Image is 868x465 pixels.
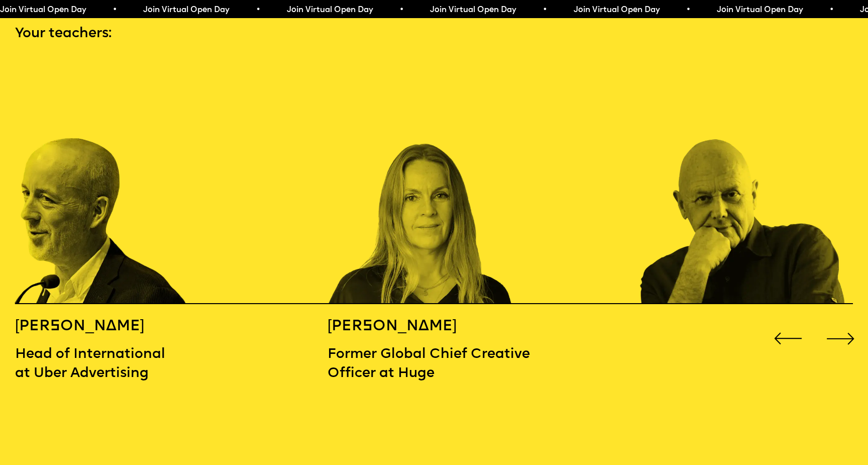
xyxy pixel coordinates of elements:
[15,61,224,304] div: 15 / 16
[15,345,224,383] p: Head of International at Uber Advertising
[771,321,805,356] div: Previous slide
[328,317,536,336] h5: [PERSON_NAME]
[15,24,853,43] p: Your teachers:
[328,345,536,383] p: Former Global Chief Creative Officer at Huge
[640,61,848,304] div: 1 / 16
[328,61,536,304] div: 16 / 16
[829,6,834,14] span: •
[256,6,260,14] span: •
[15,317,224,336] h5: [PERSON_NAME]
[113,6,117,14] span: •
[823,321,858,356] div: Next slide
[542,6,547,14] span: •
[399,6,403,14] span: •
[686,6,690,14] span: •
